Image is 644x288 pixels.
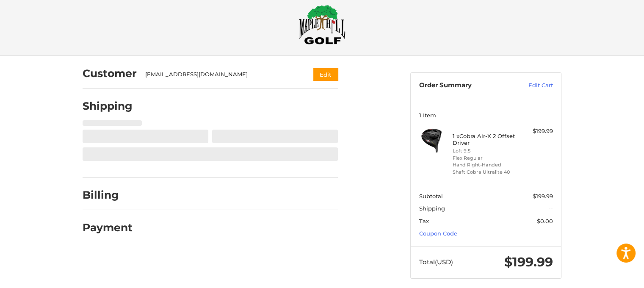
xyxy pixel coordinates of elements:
[419,218,429,224] span: Tax
[83,100,133,113] h2: Shipping
[299,5,345,44] img: Maple Hill Golf
[453,133,517,147] h4: 1 x Cobra Air-X 2 Offset Driver
[83,67,137,80] h2: Customer
[453,155,517,162] li: Flex Regular
[453,169,517,176] li: Shaft Cobra Ultralite 40
[83,188,132,202] h2: Billing
[419,81,510,90] h3: Order Summary
[549,205,553,212] span: --
[504,254,553,270] span: $199.99
[574,265,644,288] iframe: Google Customer Reviews
[145,70,297,79] div: [EMAIL_ADDRESS][DOMAIN_NAME]
[453,161,517,169] li: Hand Right-Handed
[419,112,553,119] h3: 1 Item
[83,221,133,234] h2: Payment
[419,258,453,266] span: Total (USD)
[520,127,553,136] div: $199.99
[537,218,553,224] span: $0.00
[510,81,553,90] a: Edit Cart
[419,230,457,237] a: Coupon Code
[533,193,553,199] span: $199.99
[313,68,338,80] button: Edit
[453,147,517,155] li: Loft 9.5
[419,205,445,212] span: Shipping
[419,193,443,199] span: Subtotal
